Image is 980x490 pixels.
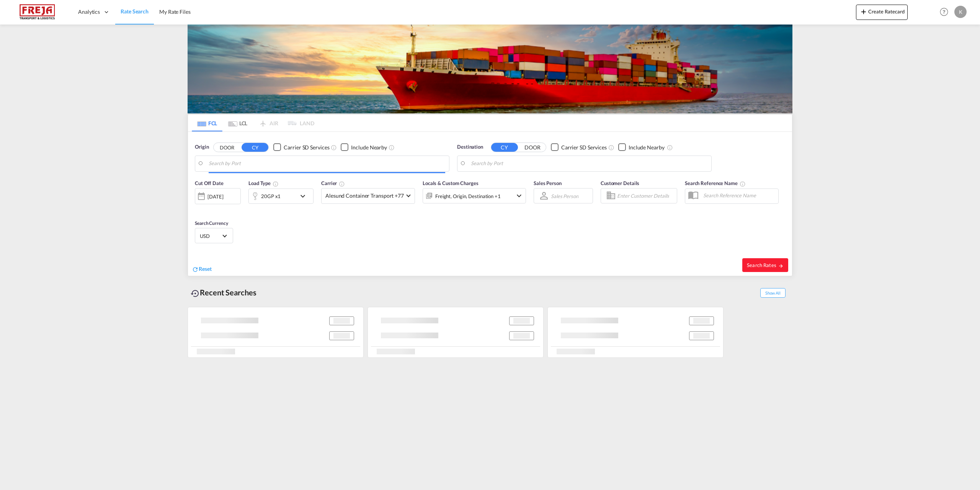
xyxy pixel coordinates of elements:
md-checkbox: Checkbox No Ink [273,143,329,151]
md-icon: icon-arrow-right [778,263,784,269]
div: Include Nearby [629,144,665,151]
md-icon: Unchecked: Ignores neighbouring ports when fetching rates.Checked : Includes neighbouring ports w... [389,144,395,151]
input: Search by Port [209,158,445,169]
md-tab-item: LCL [222,115,253,131]
span: Search Reference Name [685,180,746,186]
div: 20GP x1 [261,191,281,202]
md-datepicker: Select [195,203,201,214]
span: Reset [199,265,212,272]
span: Alesund Container Transport +77 [325,192,404,200]
span: Customer Details [601,180,639,186]
span: Search Rates [747,262,784,268]
div: Freight Origin Destination Factory Stuffingicon-chevron-down [423,188,526,203]
md-icon: Unchecked: Ignores neighbouring ports when fetching rates.Checked : Includes neighbouring ports w... [667,144,673,151]
span: Analytics [78,8,100,16]
button: icon-plus 400-fgCreate Ratecard [856,5,908,20]
md-icon: icon-chevron-down [298,192,311,201]
div: icon-refreshReset [192,265,212,274]
md-icon: Your search will be saved by the below given name [740,181,746,187]
md-checkbox: Checkbox No Ink [341,143,387,151]
div: 20GP x1icon-chevron-down [248,188,314,204]
img: LCL+%26+FCL+BACKGROUND.png [188,25,792,113]
div: Carrier SD Services [561,144,607,151]
md-icon: Unchecked: Search for CY (Container Yard) services for all selected carriers.Checked : Search for... [331,144,337,151]
md-icon: The selected Trucker/Carrierwill be displayed in the rate results If the rates are from another f... [339,181,345,187]
md-select: Select Currency: $ USDUnited States Dollar [199,230,229,241]
button: Search Ratesicon-arrow-right [742,258,788,272]
div: [DATE] [207,193,223,200]
div: K [954,6,967,18]
input: Search Reference Name [699,190,778,201]
md-icon: Unchecked: Search for CY (Container Yard) services for all selected carriers.Checked : Search for... [608,144,614,151]
span: Cut Off Date [195,180,224,186]
md-icon: icon-plus 400-fg [859,7,868,16]
md-pagination-wrapper: Use the left and right arrow keys to navigate between tabs [192,115,314,131]
div: Freight Origin Destination Factory Stuffing [435,191,501,202]
span: My Rate Files [159,8,191,15]
button: DOOR [214,143,240,152]
md-icon: icon-chevron-down [514,191,524,200]
button: DOOR [519,143,546,152]
div: Include Nearby [351,144,387,151]
img: 586607c025bf11f083711d99603023e7.png [11,3,63,21]
md-tab-item: FCL [192,115,222,131]
button: CY [491,143,518,152]
input: Enter Customer Details [617,190,675,202]
input: Search by Port [471,158,707,169]
span: Help [938,5,951,18]
md-icon: icon-information-outline [273,181,279,187]
span: Load Type [248,180,279,186]
span: USD [200,233,221,239]
div: Help [938,5,954,19]
span: Destination [457,143,483,151]
md-icon: icon-backup-restore [191,289,200,298]
span: Sales Person [534,180,562,186]
md-select: Sales Person [550,190,579,202]
span: Locals & Custom Charges [423,180,479,186]
span: Search Currency [195,220,228,226]
md-checkbox: Checkbox No Ink [551,143,607,151]
span: Rate Search [121,8,149,15]
md-icon: icon-refresh [192,266,199,273]
div: Origin DOOR CY Checkbox No InkUnchecked: Search for CY (Container Yard) services for all selected... [188,132,792,276]
div: Recent Searches [188,284,260,301]
button: CY [242,143,268,152]
span: Show All [760,288,786,298]
div: [DATE] [195,188,241,204]
span: Origin [195,143,209,151]
span: Carrier [321,180,345,186]
md-checkbox: Checkbox No Ink [618,143,665,151]
div: Carrier SD Services [284,144,329,151]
